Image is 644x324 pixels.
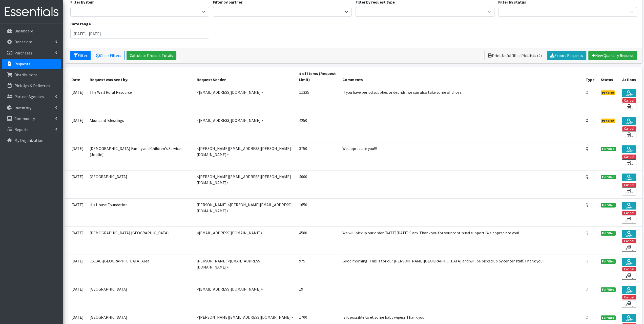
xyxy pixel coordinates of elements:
[601,147,616,151] span: Fulfilled
[622,131,636,139] a: Print
[193,255,296,283] td: [PERSON_NAME] <[EMAIL_ADDRESS][DOMAIN_NAME]>
[622,126,636,131] button: Cancel
[2,3,61,20] img: HumanEssentials
[601,259,616,264] span: Fulfilled
[14,72,37,77] p: Distributions
[14,61,30,66] p: Requests
[622,314,636,322] a: View
[588,51,637,60] a: New Quantity Request
[193,283,296,311] td: <[EMAIL_ADDRESS][DOMAIN_NAME]>
[2,59,61,69] a: Requests
[485,51,545,60] a: Print Unfulfilled Picklists (2)
[14,138,43,143] p: My Organization
[601,90,615,95] span: Pending
[14,127,29,132] p: Reports
[586,230,588,235] abbr: Quantity
[65,170,87,198] td: [DATE]
[2,37,61,47] a: Donations
[87,142,194,170] td: [DEMOGRAPHIC_DATA] Family and Children's Services (Joplin)
[193,226,296,255] td: <[EMAIL_ADDRESS][DOMAIN_NAME]>
[622,286,636,294] a: View
[622,174,636,181] a: View
[619,67,642,86] th: Actions
[193,198,296,226] td: [PERSON_NAME] <[PERSON_NAME][EMAIL_ADDRESS][DOMAIN_NAME]>
[622,230,636,238] a: View
[193,67,296,86] th: Request Sender
[65,255,87,283] td: [DATE]
[14,39,33,44] p: Donations
[87,255,194,283] td: OACAC-[GEOGRAPHIC_DATA] Area
[193,142,296,170] td: <[PERSON_NAME][EMAIL_ADDRESS][PERSON_NAME][DOMAIN_NAME]>
[622,89,636,97] a: View
[622,239,636,243] button: Cancel
[296,170,339,198] td: 4000
[87,170,194,198] td: [GEOGRAPHIC_DATA]
[622,155,636,159] button: Cancel
[65,67,87,86] th: Date
[622,267,636,271] button: Cancel
[622,117,636,125] a: View
[14,83,50,88] p: Pick Ups & Deliveries
[2,124,61,135] a: Reports
[2,48,61,58] a: Purchases
[193,170,296,198] td: <[PERSON_NAME][EMAIL_ADDRESS][PERSON_NAME][DOMAIN_NAME]>
[2,70,61,80] a: Distributions
[622,258,636,266] a: View
[2,103,61,113] a: Inventory
[622,159,636,167] a: Print
[70,29,209,39] input: January 1, 2011 - December 31, 2011
[622,211,636,215] button: Cancel
[601,231,616,236] span: Fulfilled
[14,50,32,55] p: Purchases
[296,255,339,283] td: 975
[339,67,583,86] th: Comments
[586,118,588,123] abbr: Quantity
[14,94,44,99] p: Partner Agencies
[601,119,615,123] span: Pending
[14,28,33,33] p: Dashboard
[296,226,339,255] td: 4580
[622,103,636,111] a: Print
[65,226,87,255] td: [DATE]
[65,283,87,311] td: [DATE]
[2,91,61,102] a: Partner Agencies
[622,98,636,103] button: Cancel
[193,86,296,114] td: <[EMAIL_ADDRESS][DOMAIN_NAME]>
[14,105,31,110] p: Inventory
[65,114,87,142] td: [DATE]
[87,198,194,226] td: His House Foundation
[14,116,35,121] p: Community
[87,114,194,142] td: Abundant Blessings
[65,86,87,114] td: [DATE]
[2,135,61,145] a: My Organization
[65,198,87,226] td: [DATE]
[598,67,619,86] th: Status
[87,226,194,255] td: [DEMOGRAPHIC_DATA] [GEOGRAPHIC_DATA]
[622,202,636,209] a: View
[601,203,616,207] span: Fulfilled
[296,86,339,114] td: 11325
[583,67,598,86] th: Type
[622,187,636,195] a: Print
[622,295,636,299] button: Cancel
[87,86,194,114] td: The Well Rural Resource
[2,26,61,36] a: Dashboard
[296,198,339,226] td: 1650
[70,21,91,27] label: Date range
[339,255,583,283] td: Good morning! This is for our [PERSON_NAME][GEOGRAPHIC_DATA] and will be picked up by center staf...
[296,114,339,142] td: 4250
[70,51,91,60] button: Filter
[547,51,586,60] a: Export Requests
[586,174,588,179] abbr: Quantity
[127,51,176,60] a: Calculate Product Totals
[586,202,588,207] abbr: Quantity
[296,67,339,86] th: # of Items (Request Limit)
[622,272,636,280] a: Print
[601,175,616,179] span: Fulfilled
[296,142,339,170] td: 3750
[87,283,194,311] td: [GEOGRAPHIC_DATA]
[622,216,636,223] a: Print
[93,51,124,60] a: Clear Filters
[622,244,636,252] a: Print
[586,258,588,263] abbr: Quantity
